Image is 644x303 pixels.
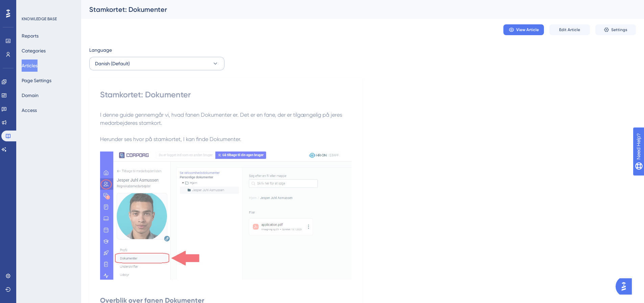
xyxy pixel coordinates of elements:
div: Stamkortet: Dokumenter [100,89,352,100]
button: View Article [503,24,544,35]
span: View Article [516,27,539,32]
span: I denne guide gennemgår vi, hvad fanen Dokumenter er. Det er en fane, der er tilgængelig på jeres... [100,112,343,126]
button: Categories [22,45,46,57]
div: Stamkortet: Dokumenter [89,5,619,14]
span: Settings [611,27,627,32]
button: Edit Article [549,24,590,35]
button: Reports [22,30,39,42]
span: Edit Article [559,27,580,32]
button: Articles [22,60,38,72]
span: Language [89,46,112,54]
button: Access [22,104,37,116]
div: KNOWLEDGE BASE [22,16,57,22]
span: Herunder ses hvor på stamkortet, I kan finde Dokumenter. [100,136,241,142]
button: Domain [22,89,39,101]
button: Settings [595,24,636,35]
button: Danish (Default) [89,57,224,70]
button: Page Settings [22,74,51,87]
span: Need Help? [16,2,42,10]
iframe: UserGuiding AI Assistant Launcher [616,276,636,297]
span: Danish (Default) [95,60,130,68]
